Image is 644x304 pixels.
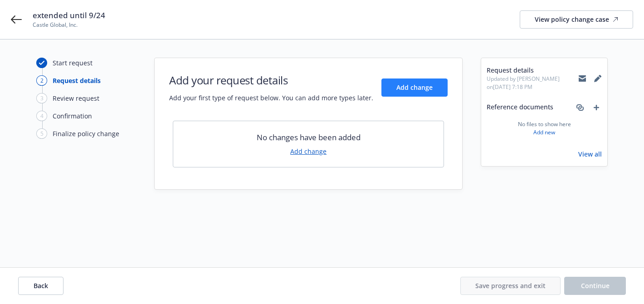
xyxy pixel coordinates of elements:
div: 5 [36,128,47,139]
button: Add change [381,78,448,97]
button: Back [18,277,63,295]
a: View policy change case [520,10,633,29]
div: Finalize policy change [53,129,119,138]
span: Updated by [PERSON_NAME] on [DATE] 7:18 PM [487,75,578,91]
div: View policy change case [535,11,618,28]
span: Add your first type of request below. You can add more types later. [169,93,373,103]
div: 4 [36,111,47,121]
a: Add change [290,147,327,156]
a: View all [578,149,602,159]
span: No changes have been added [257,132,361,143]
div: 2 [36,75,47,86]
span: Add change [396,83,433,92]
span: extended until 9/24 [33,10,105,21]
a: add [591,102,602,113]
div: Request details [53,76,101,85]
div: Review request [53,93,99,103]
div: Start request [53,58,93,68]
a: Add new [533,128,555,137]
span: Castle Global, Inc. [33,21,105,29]
span: Request details [487,65,578,75]
span: Back [34,281,48,290]
a: associate [575,102,585,113]
span: Continue [581,281,610,290]
button: Save progress and exit [460,277,561,295]
span: Reference documents [487,102,553,113]
div: 3 [36,93,47,103]
span: Save progress and exit [475,281,546,290]
button: Continue [564,277,626,295]
div: Confirmation [53,111,92,121]
h1: Add your request details [169,73,373,88]
span: No files to show here [518,120,571,128]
